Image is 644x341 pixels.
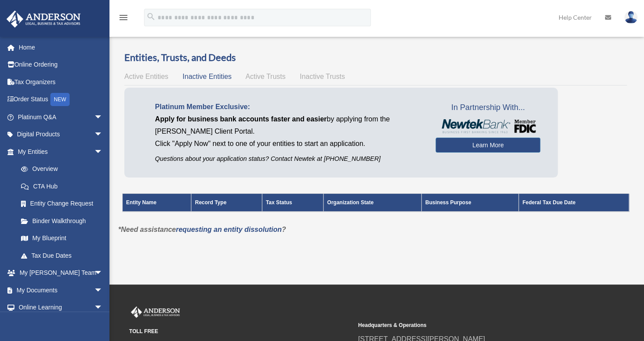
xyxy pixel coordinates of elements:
a: requesting an entity dissolution [176,226,282,233]
span: arrow_drop_down [94,108,112,126]
small: Headquarters & Operations [358,321,581,330]
span: arrow_drop_down [94,143,112,161]
span: Inactive Entities [183,73,232,80]
img: Anderson Advisors Platinum Portal [129,306,182,318]
th: Tax Status [262,194,324,212]
a: Learn More [436,138,540,153]
span: Active Trusts [246,73,286,80]
p: by applying from the [PERSON_NAME] Client Portal. [155,113,422,138]
a: Tax Organizers [6,73,116,91]
span: arrow_drop_down [94,264,112,282]
a: My Blueprint [12,230,112,247]
em: *Need assistance ? [118,226,286,233]
img: Anderson Advisors Platinum Portal [4,11,83,28]
a: Home [6,39,116,56]
img: User Pic [624,11,637,24]
th: Federal Tax Due Date [519,194,629,212]
a: My Entitiesarrow_drop_down [6,143,112,160]
a: Platinum Q&Aarrow_drop_down [6,108,116,126]
span: arrow_drop_down [94,281,112,299]
a: My [PERSON_NAME] Teamarrow_drop_down [6,264,116,282]
h3: Entities, Trusts, and Deeds [124,51,627,64]
i: search [146,12,156,21]
div: NEW [50,93,70,106]
a: My Documentsarrow_drop_down [6,281,116,299]
a: Online Learningarrow_drop_down [6,299,116,316]
a: Tax Due Dates [12,247,112,264]
span: Active Entities [124,73,168,80]
a: CTA Hub [12,178,112,195]
a: Overview [12,160,107,178]
a: Online Ordering [6,56,116,74]
th: Entity Name [123,194,191,212]
a: Digital Productsarrow_drop_down [6,126,116,143]
a: Binder Walkthrough [12,212,112,230]
th: Organization State [324,194,422,212]
p: Questions about your application status? Contact Newtek at [PHONE_NUMBER] [155,153,422,164]
span: arrow_drop_down [94,299,112,317]
i: menu [118,12,129,23]
span: arrow_drop_down [94,126,112,144]
a: Entity Change Request [12,195,112,213]
p: Click "Apply Now" next to one of your entities to start an application. [155,138,422,150]
span: Apply for business bank accounts faster and easier [155,115,327,123]
a: Order StatusNEW [6,91,116,109]
span: In Partnership With... [436,101,540,115]
p: Platinum Member Exclusive: [155,101,422,113]
th: Record Type [191,194,262,212]
a: menu [118,15,129,23]
small: TOLL FREE [129,327,352,336]
th: Business Purpose [422,194,519,212]
span: Inactive Trusts [300,73,345,80]
img: NewtekBankLogoSM.png [440,119,536,133]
